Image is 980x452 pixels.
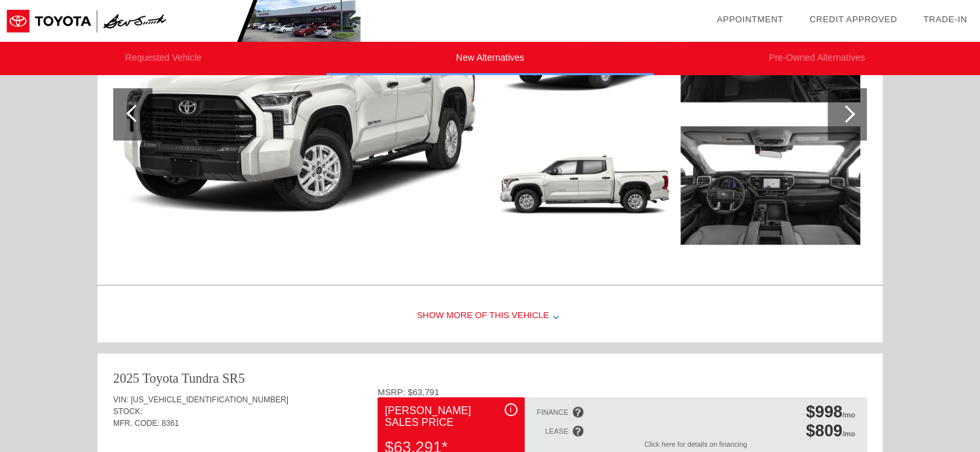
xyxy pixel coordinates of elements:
[809,14,897,24] a: Credit Approved
[654,42,980,75] li: Pre-Owned Alternatives
[806,421,855,440] div: /mo
[680,118,860,253] img: 2025tot101977623_1280_12.png
[97,290,883,342] div: Show More of this Vehicle
[504,403,517,416] div: i
[545,427,568,435] div: LEASE
[113,369,219,387] div: 2025 Toyota Tundra
[923,14,967,24] a: Trade-In
[806,402,855,421] div: /mo
[716,14,783,24] a: Appointment
[326,42,653,75] li: New Alternatives
[162,419,179,428] span: 8361
[113,395,128,404] span: VIN:
[806,402,843,421] span: $998
[113,419,160,428] span: MFR. CODE:
[131,395,289,404] span: [US_VEHICLE_IDENTIFICATION_NUMBER]
[113,407,142,416] span: STOCK:
[377,387,867,397] div: MSRP: $63,791
[806,421,843,440] span: $809
[385,403,517,430] div: [PERSON_NAME] Sales Price
[536,408,568,416] div: FINANCE
[494,118,674,253] img: cc_2025tot101977642_03_1280_040.png
[222,369,245,387] div: SR5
